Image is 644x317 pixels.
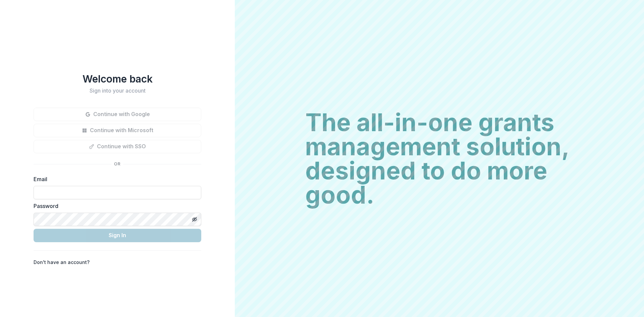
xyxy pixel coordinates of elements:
button: Continue with Microsoft [34,124,201,137]
button: Continue with Google [34,108,201,121]
button: Toggle password visibility [189,214,200,225]
label: Email [34,175,197,183]
h2: Sign into your account [34,88,201,94]
button: Sign In [34,229,201,242]
label: Password [34,202,197,210]
p: Don't have an account? [34,259,90,266]
button: Continue with SSO [34,140,201,153]
h1: Welcome back [34,73,201,85]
